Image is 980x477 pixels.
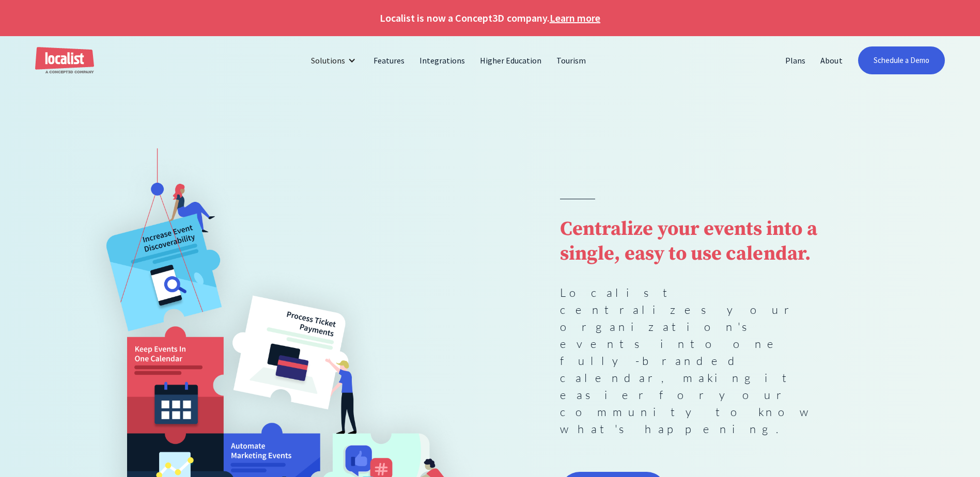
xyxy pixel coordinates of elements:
[778,48,813,73] a: Plans
[366,48,412,73] a: Features
[412,48,473,73] a: Integrations
[858,46,945,74] a: Schedule a Demo
[560,284,840,437] p: Localist centralizes your organization's events into one fully-branded calendar, making it easier...
[560,217,817,266] strong: Centralize your events into a single, easy to use calendar.
[303,48,366,73] div: Solutions
[311,54,345,67] div: Solutions
[549,48,594,73] a: Tourism
[473,48,550,73] a: Higher Education
[550,10,600,26] a: Learn more
[35,47,94,74] a: home
[813,48,850,73] a: About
